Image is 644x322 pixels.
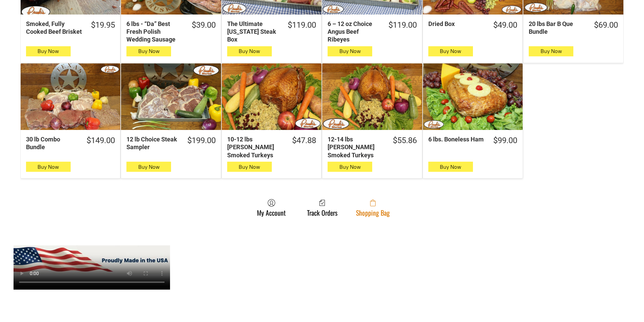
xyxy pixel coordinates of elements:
div: 12-14 lbs [PERSON_NAME] Smoked Turkeys [328,135,384,159]
div: $119.00 [288,20,316,30]
div: 12 lb Choice Steak Sampler [126,135,178,151]
div: 30 lb Combo Bundle [26,135,78,151]
div: $39.00 [192,20,216,30]
div: $19.95 [91,20,115,30]
span: Buy Now [339,164,361,170]
a: Track Orders [304,199,341,217]
button: Buy Now [428,46,473,56]
a: $49.00Dried Box [423,20,523,30]
span: Buy Now [138,48,160,54]
button: Buy Now [328,46,372,56]
a: Shopping Bag [353,199,393,217]
a: 30 lb Combo Bundle [21,63,120,130]
a: 10-12 lbs Pruski&#39;s Smoked Turkeys [222,63,321,130]
div: 6 – 12 oz Choice Angus Beef Ribeyes [328,20,379,44]
span: Buy Now [239,48,260,54]
div: 20 lbs Bar B Que Bundle [529,20,585,36]
a: $99.006 lbs. Boneless Ham [423,135,523,146]
a: $199.0012 lb Choice Steak Sampler [121,135,221,151]
button: Buy Now [227,46,272,56]
div: $99.00 [493,135,517,146]
a: $69.0020 lbs Bar B Que Bundle [523,20,623,36]
a: 12-14 lbs Pruski&#39;s Smoked Turkeys [322,63,422,130]
div: $47.88 [292,135,316,146]
span: Buy Now [339,48,361,54]
span: Buy Now [440,164,461,170]
span: Buy Now [138,164,160,170]
span: Buy Now [239,164,260,170]
span: Buy Now [38,164,59,170]
button: Buy Now [126,46,171,56]
div: $55.86 [393,135,417,146]
a: $55.8612-14 lbs [PERSON_NAME] Smoked Turkeys [322,135,422,159]
div: $149.00 [87,135,115,146]
div: The Ultimate [US_STATE] Steak Box [227,20,279,44]
span: Buy Now [38,48,59,54]
button: Buy Now [227,162,272,172]
div: $119.00 [388,20,417,30]
div: $49.00 [493,20,517,30]
a: 6 lbs. Boneless Ham [423,63,523,130]
button: Buy Now [26,162,71,172]
a: $47.8810-12 lbs [PERSON_NAME] Smoked Turkeys [222,135,321,159]
button: Buy Now [328,162,372,172]
button: Buy Now [26,46,71,56]
a: $119.00The Ultimate [US_STATE] Steak Box [222,20,321,44]
button: Buy Now [428,162,473,172]
span: Buy Now [440,48,461,54]
div: $199.00 [187,135,216,146]
div: 6 lbs - “Da” Best Fresh Polish Wedding Sausage [126,20,183,44]
a: $149.0030 lb Combo Bundle [21,135,120,151]
div: $69.00 [594,20,618,30]
a: My Account [254,199,289,217]
span: Buy Now [541,48,562,54]
button: Buy Now [529,46,573,56]
div: Dried Box [428,20,484,28]
button: Buy Now [126,162,171,172]
a: $39.006 lbs - “Da” Best Fresh Polish Wedding Sausage [121,20,221,44]
div: 10-12 lbs [PERSON_NAME] Smoked Turkeys [227,135,283,159]
a: 12 lb Choice Steak Sampler [121,63,221,130]
a: $19.95Smoked, Fully Cooked Beef Brisket [21,20,120,36]
a: $119.006 – 12 oz Choice Angus Beef Ribeyes [322,20,422,44]
div: 6 lbs. Boneless Ham [428,135,484,143]
div: Smoked, Fully Cooked Beef Brisket [26,20,82,36]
